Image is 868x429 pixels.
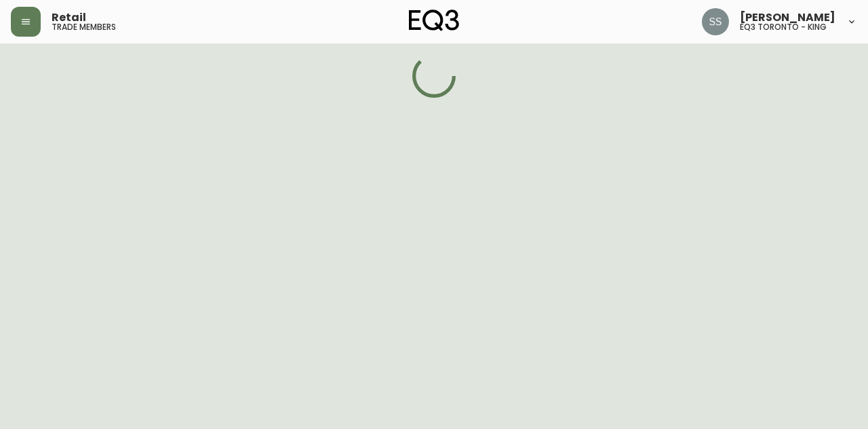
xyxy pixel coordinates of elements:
[740,23,827,31] h5: eq3 toronto - king
[409,10,459,31] img: logo
[740,12,835,23] span: [PERSON_NAME]
[52,12,86,23] span: Retail
[702,8,729,35] img: f1b6f2cda6f3b51f95337c5892ce6799
[52,23,116,31] h5: trade members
